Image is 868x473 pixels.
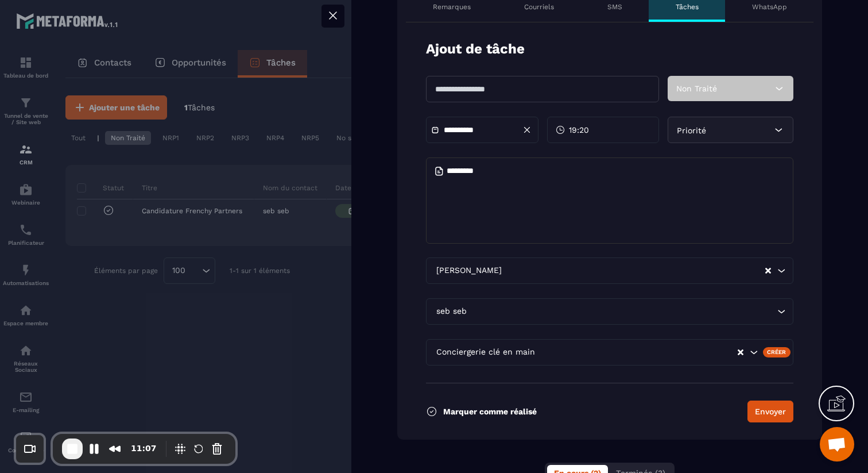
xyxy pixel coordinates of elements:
a: Ouvrir le chat [820,427,854,462]
p: Tâches [676,2,699,11]
p: SMS [607,2,622,11]
input: Search for option [504,264,764,277]
button: Clear Selected [765,267,771,275]
input: Search for option [469,305,774,318]
div: Search for option [426,298,793,325]
div: Search for option [426,339,793,366]
span: Non Traité [676,84,717,93]
span: Priorité [677,126,706,135]
span: Conciergerie clé en main [433,346,537,359]
span: seb seb [433,305,469,318]
p: Ajout de tâche [426,40,525,59]
span: 19:20 [569,124,589,136]
div: Créer [763,347,791,357]
button: Envoyer [747,401,793,422]
button: Clear Selected [738,348,743,357]
p: Marquer comme réalisé [443,407,537,416]
div: Search for option [426,257,793,284]
p: Courriels [524,2,554,11]
input: Search for option [537,346,737,359]
span: [PERSON_NAME] [433,264,504,277]
p: WhatsApp [752,2,787,11]
p: Remarques [433,2,471,11]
